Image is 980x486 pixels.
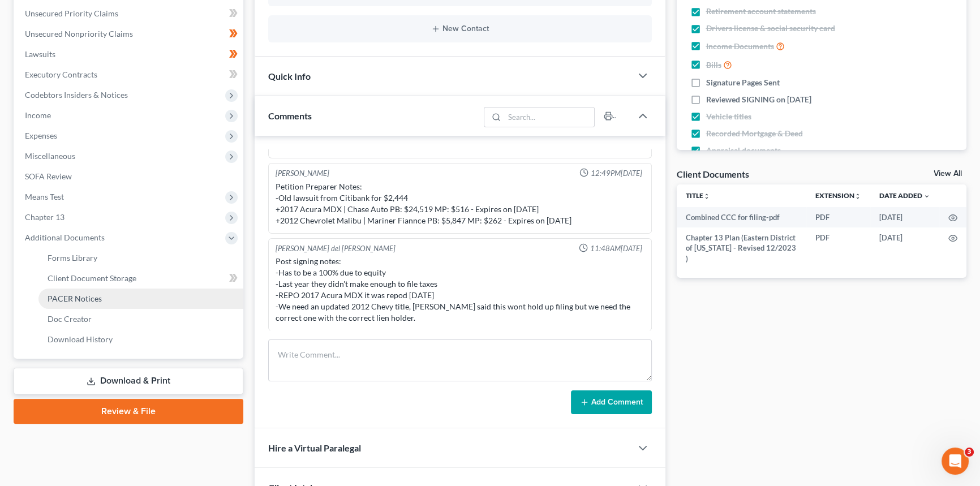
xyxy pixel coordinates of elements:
[38,268,243,289] a: Client Document Storage
[25,171,72,181] span: SOFA Review
[965,448,974,457] span: 3
[677,227,807,269] td: Chapter 13 Plan (Eastern District of [US_STATE] - Revised 12/2023 )
[677,168,749,180] div: Client Documents
[25,8,118,18] span: Unsecured Priority Claims
[276,168,329,179] div: [PERSON_NAME]
[934,170,962,178] a: View All
[25,49,55,59] span: Lawsuits
[870,227,939,269] td: [DATE]
[25,70,97,79] span: Executory Contracts
[277,24,643,33] button: New Contact
[38,248,243,268] a: Forms Library
[276,181,644,226] div: Petition Preparer Notes: -Old lawsuit from Citibank for $2,444 +2017 Acura MDX | Chase Auto PB: $...
[48,334,113,344] span: Download History
[48,253,97,263] span: Forms Library
[48,294,102,303] span: PACER Notices
[268,442,361,453] span: Hire a Virtual Paralegal
[706,23,835,34] span: Drivers license & social security card
[815,191,861,200] a: Extensionunfold_more
[25,29,133,38] span: Unsecured Nonpriority Claims
[276,243,396,254] div: [PERSON_NAME] del [PERSON_NAME]
[703,193,710,200] i: unfold_more
[25,110,51,120] span: Income
[706,94,811,105] span: Reviewed SIGNING on [DATE]
[591,168,642,179] span: 12:49PM[DATE]
[25,151,75,161] span: Miscellaneous
[38,329,243,350] a: Download History
[38,289,243,309] a: PACER Notices
[879,191,930,200] a: Date Added expand_more
[25,233,105,242] span: Additional Documents
[25,90,128,100] span: Codebtors Insiders & Notices
[38,309,243,329] a: Doc Creator
[923,193,930,200] i: expand_more
[16,44,243,64] a: Lawsuits
[706,77,780,88] span: Signature Pages Sent
[806,227,870,269] td: PDF
[16,166,243,187] a: SOFA Review
[590,243,642,254] span: 11:48AM[DATE]
[25,192,64,201] span: Means Test
[268,110,312,121] span: Comments
[16,64,243,85] a: Executory Contracts
[706,59,721,71] span: Bills
[268,71,311,81] span: Quick Info
[854,193,861,200] i: unfold_more
[706,6,816,17] span: Retirement account statements
[706,145,781,156] span: Appraisal documents
[25,131,57,140] span: Expenses
[706,41,774,52] span: Income Documents
[14,399,243,424] a: Review & File
[870,207,939,227] td: [DATE]
[25,212,65,222] span: Chapter 13
[276,256,644,324] div: Post signing notes: -Has to be a 100% due to equity -Last year they didn't make enough to file ta...
[571,390,652,414] button: Add Comment
[48,273,136,283] span: Client Document Storage
[48,314,92,324] span: Doc Creator
[504,107,594,127] input: Search...
[16,3,243,24] a: Unsecured Priority Claims
[942,448,969,475] iframe: Intercom live chat
[677,207,807,227] td: Combined CCC for filing-pdf
[16,24,243,44] a: Unsecured Nonpriority Claims
[686,191,710,200] a: Titleunfold_more
[706,128,803,139] span: Recorded Mortgage & Deed
[706,111,751,122] span: Vehicle titles
[806,207,870,227] td: PDF
[14,368,243,394] a: Download & Print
